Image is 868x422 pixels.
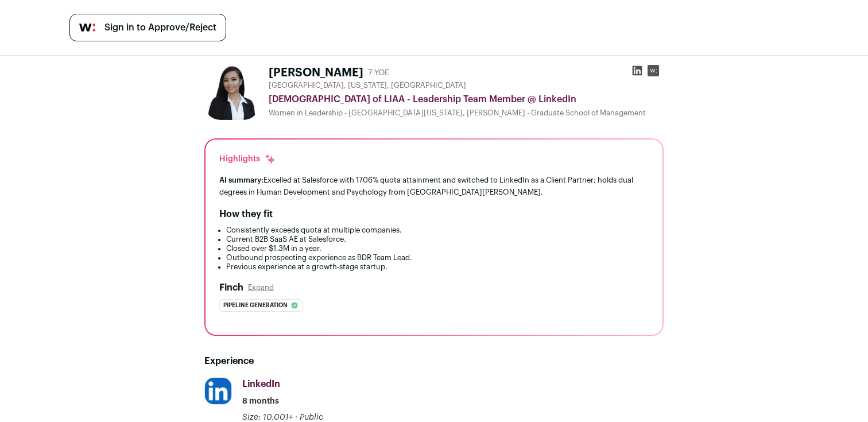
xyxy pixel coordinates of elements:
h2: How they fit [219,207,273,221]
img: 97599192b41343725695855962ac5218a62421dfe05c455c9fb2b5c24312ccd6.jpg [204,65,259,120]
h1: [PERSON_NAME] [269,65,363,81]
span: [GEOGRAPHIC_DATA], [US_STATE], [GEOGRAPHIC_DATA] [269,81,466,90]
div: Women in Leadership - [GEOGRAPHIC_DATA][US_STATE], [PERSON_NAME] - Graduate School of Management [269,109,664,118]
h2: Finch [219,281,243,295]
img: e23be04427e9fc54bf8b6f4ecff8b046137624144e00097804b976b9db2c38c9.jpg [205,378,231,404]
span: Sign in to Approve/Reject [104,21,216,34]
div: 7 YOE [368,67,389,79]
div: Highlights [219,153,276,165]
li: Closed over $1.3M in a year. [226,244,649,253]
li: Outbound prospecting experience as BDR Team Lead. [226,253,649,262]
span: Pipeline generation [223,300,288,311]
li: Consistently exceeds quota at multiple companies. [226,226,649,235]
div: Excelled at Salesforce with 1706% quota attainment and switched to LinkedIn as a Client Partner; ... [219,174,649,198]
span: LinkedIn [242,380,280,389]
h2: Experience [204,354,664,368]
span: Public [300,413,323,421]
a: Sign in to Approve/Reject [69,14,226,41]
img: wellfound-symbol-flush-black-fb3c872781a75f747ccb3a119075da62bfe97bd399995f84a933054e44a575c4.png [79,24,95,32]
li: Previous experience at a growth-stage startup. [226,262,649,272]
span: Size: 10,001+ [242,413,293,421]
div: [DEMOGRAPHIC_DATA] of LIAA - Leadership Team Member @ LinkedIn [269,92,664,106]
span: AI summary: [219,176,263,184]
span: 8 months [242,396,279,407]
li: Current B2B SaaS AE at Salesforce. [226,235,649,244]
button: Expand [248,283,274,292]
